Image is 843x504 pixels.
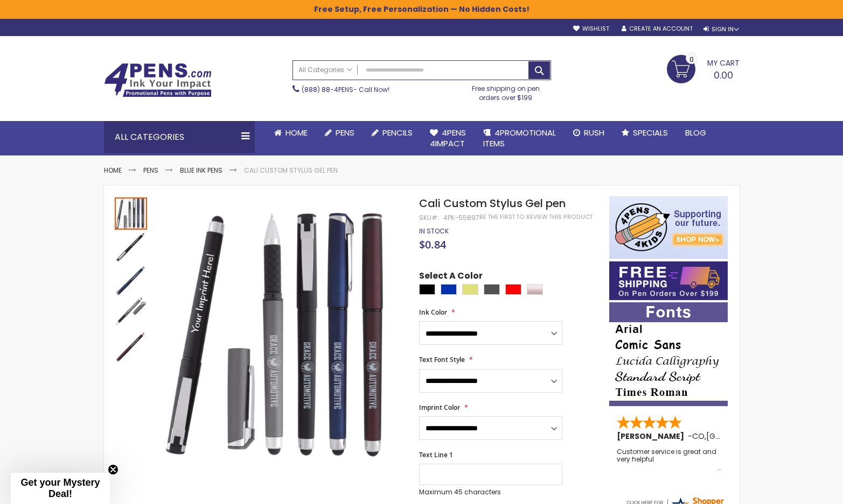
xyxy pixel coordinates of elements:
a: Specials [613,121,677,145]
button: Close teaser [108,464,119,475]
span: Home [285,127,308,138]
a: 4PROMOTIONALITEMS [475,121,565,156]
div: All Categories [104,121,255,153]
div: 4PK-55897 [443,214,479,222]
div: Blue [441,284,457,295]
a: Rush [565,121,613,145]
a: 0.00 0 [667,55,740,82]
img: Cali Custom Stylus Gel pen [159,212,405,458]
span: [PERSON_NAME] [617,431,688,442]
div: Free shipping on pen orders over $199 [461,80,551,102]
span: 4Pens 4impact [430,127,466,149]
a: Create an Account [622,25,693,33]
span: 0.00 [714,68,733,82]
span: Text Font Style [419,355,465,364]
a: Pens [143,166,158,175]
span: Specials [633,127,668,138]
a: Blog [677,121,715,145]
div: Availability [419,227,449,236]
div: Sign In [703,25,739,33]
div: Cali Custom Stylus Gel pen [115,196,148,230]
span: - Call Now! [302,85,389,94]
a: Pens [316,121,363,145]
iframe: Google Customer Reviews [754,475,843,504]
span: Rush [584,127,604,138]
span: [GEOGRAPHIC_DATA] [706,431,785,442]
span: In stock [419,226,449,236]
div: Gunmetal [484,284,500,295]
span: Pencils [382,127,413,138]
div: Cali Custom Stylus Gel pen [115,230,148,263]
div: Gold [462,284,478,295]
span: $0.84 [419,237,446,252]
span: - , [688,431,785,442]
a: (888) 88-4PENS [302,85,353,94]
img: 4Pens Custom Pens and Promotional Products [104,63,212,97]
img: Cali Custom Stylus Gel pen [115,231,147,263]
p: Maximum 45 characters [419,488,562,496]
span: Ink Color [419,308,447,317]
a: Blue ink Pens [180,166,222,175]
span: Text Line 1 [419,450,453,459]
div: Cali Custom Stylus Gel pen [115,296,148,330]
span: Select A Color [419,270,483,285]
span: 0 [689,54,694,65]
a: Home [104,166,122,175]
a: Home [266,121,316,145]
strong: SKU [419,213,439,222]
div: Customer service is great and very helpful [617,448,721,471]
img: Free shipping on orders over $199 [609,261,728,300]
span: CO [692,431,705,442]
div: Rose Gold [527,284,543,295]
img: Cali Custom Stylus Gel pen [115,297,147,330]
img: font-personalization-examples [609,302,728,406]
span: Imprint Color [419,403,460,412]
img: Cali Custom Stylus Gel pen [115,331,147,363]
div: Black [419,284,435,295]
a: Be the first to review this product [479,213,593,221]
a: All Categories [293,61,358,79]
a: Pencils [363,121,421,145]
span: Pens [336,127,354,138]
span: All Categories [298,66,352,74]
div: Red [505,284,521,295]
li: Cali Custom Stylus Gel pen [244,166,338,175]
span: Blog [685,127,706,138]
a: 4Pens4impact [421,121,475,156]
span: Get your Mystery Deal! [20,477,100,499]
div: Get your Mystery Deal!Close teaser [11,473,110,504]
a: Wishlist [573,25,609,33]
div: Cali Custom Stylus Gel pen [115,330,147,363]
span: Cali Custom Stylus Gel pen [419,196,566,211]
img: Cali Custom Stylus Gel pen [115,264,147,296]
div: Cali Custom Stylus Gel pen [115,263,148,296]
span: 4PROMOTIONAL ITEMS [483,127,556,149]
img: 4pens 4 kids [609,196,728,259]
